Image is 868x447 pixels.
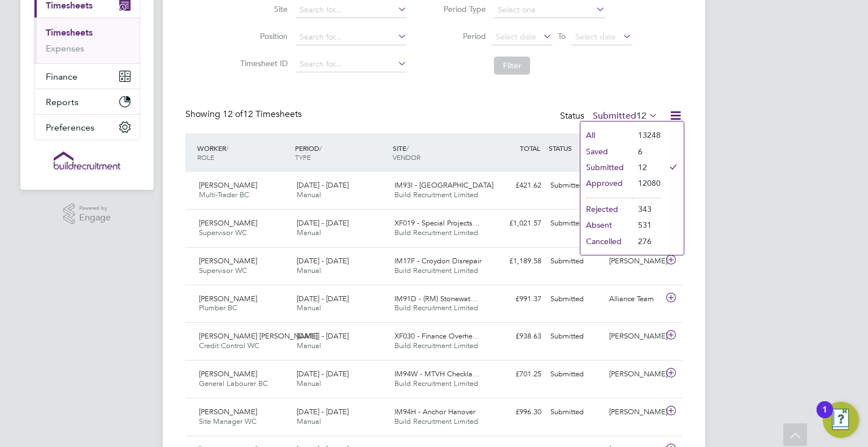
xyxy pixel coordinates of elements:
span: Preferences [46,122,94,133]
span: Select date [575,32,616,42]
div: £701.25 [487,365,546,384]
span: To [554,29,569,44]
li: Approved [580,175,632,191]
label: Period Type [435,4,486,14]
span: TOTAL [520,144,540,153]
label: Timesheet ID [237,58,288,68]
span: VENDOR [393,153,420,162]
a: Expenses [46,43,84,54]
li: Submitted [580,159,632,175]
li: 531 [632,217,661,233]
a: Go to home page [34,151,140,170]
span: [PERSON_NAME] [199,218,257,228]
input: Search for... [296,57,407,72]
div: STATUS [546,138,605,158]
div: £1,189.58 [487,252,546,271]
span: Manual [297,379,321,388]
li: 6 [632,144,661,159]
li: 13248 [632,127,661,143]
button: Open Resource Center, 1 new notification [823,402,859,438]
div: Alliance Team [605,290,663,309]
span: [DATE] - [DATE] [297,294,349,303]
li: Cancelled [580,233,632,249]
span: Multi-Trader BC [199,190,249,199]
div: 1 [822,410,827,424]
div: [PERSON_NAME] [605,327,663,346]
button: Filter [494,57,530,75]
div: Submitted [546,403,605,422]
span: Supervisor WC [199,228,247,237]
span: TYPE [295,153,311,162]
span: IM94H - Anchor Hanover [394,407,475,416]
div: [PERSON_NAME] [605,365,663,384]
span: Build Recruitment Limited [394,416,478,426]
span: Manual [297,228,321,237]
div: Timesheets [34,18,140,63]
span: Reports [46,97,79,107]
span: Manual [297,190,321,199]
div: Submitted [546,252,605,271]
a: Powered byEngage [63,203,111,225]
div: Submitted [546,365,605,384]
li: Rejected [580,201,632,217]
button: Preferences [34,115,140,140]
span: [DATE] - [DATE] [297,180,349,190]
span: ROLE [197,153,214,162]
div: WORKER [194,138,292,167]
span: Powered by [79,203,111,213]
li: Saved [580,144,632,159]
span: [PERSON_NAME] [PERSON_NAME] [199,331,318,341]
span: 12 [636,110,646,121]
span: [DATE] - [DATE] [297,331,349,341]
span: Credit Control WC [199,341,259,350]
span: XF019 - Special Projects… [394,218,480,228]
button: Finance [34,64,140,89]
div: [PERSON_NAME] [605,403,663,422]
span: General Labourer BC [199,379,268,388]
input: Search for... [296,29,407,45]
div: Submitted [546,290,605,309]
div: Submitted [546,327,605,346]
span: Manual [297,303,321,313]
span: IM93I - [GEOGRAPHIC_DATA] [394,180,493,190]
div: £421.62 [487,176,546,195]
span: Supervisor WC [199,266,247,275]
span: [PERSON_NAME] [199,407,257,416]
li: 12080 [632,175,661,191]
span: Finance [46,71,77,82]
span: Manual [297,416,321,426]
span: Manual [297,341,321,350]
span: [DATE] - [DATE] [297,369,349,379]
li: Absent [580,217,632,233]
li: 12 [632,159,661,175]
div: £991.37 [487,290,546,309]
span: Build Recruitment Limited [394,228,478,237]
li: 276 [632,233,661,249]
label: Position [237,31,288,41]
div: £1,021.57 [487,214,546,233]
span: IM94W - MTVH Checkla… [394,369,480,379]
span: [PERSON_NAME] [199,294,257,303]
div: Showing [185,109,304,120]
label: Submitted [593,110,658,121]
span: 12 of [223,109,243,120]
img: buildrec-logo-retina.png [54,151,120,170]
a: Timesheets [46,27,93,38]
span: Build Recruitment Limited [394,341,478,350]
input: Select one [494,2,605,18]
div: Submitted [546,214,605,233]
label: Site [237,4,288,14]
div: PERIOD [292,138,390,167]
label: Period [435,31,486,41]
span: [DATE] - [DATE] [297,256,349,266]
div: [PERSON_NAME] [605,252,663,271]
span: Build Recruitment Limited [394,266,478,275]
span: [DATE] - [DATE] [297,218,349,228]
span: Engage [79,213,111,223]
span: Build Recruitment Limited [394,303,478,313]
span: [PERSON_NAME] [199,180,257,190]
li: All [580,127,632,143]
button: Reports [34,89,140,114]
span: IM91D - (RM) Stonewat… [394,294,478,303]
div: Status [560,109,660,124]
